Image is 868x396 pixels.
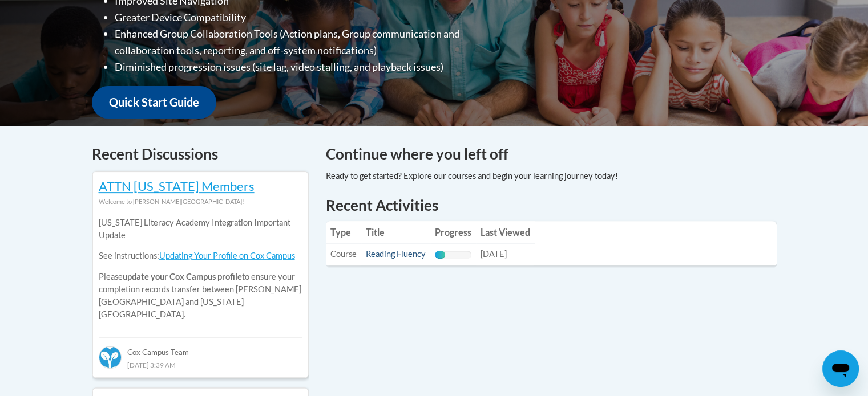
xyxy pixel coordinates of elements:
iframe: Button to launch messaging window [822,350,859,387]
p: [US_STATE] Literacy Academy Integration Important Update [99,217,302,242]
h1: Recent Activities [326,195,777,215]
li: Diminished progression issues (site lag, video stalling, and playback issues) [115,59,506,75]
th: Title [361,221,430,244]
a: Reading Fluency [366,249,426,259]
a: Updating Your Profile on Cox Campus [159,251,295,260]
li: Enhanced Group Collaboration Tools (Action plans, Group communication and collaboration tools, re... [115,26,506,59]
b: update your Cox Campus profile [123,272,242,281]
div: Welcome to [PERSON_NAME][GEOGRAPHIC_DATA]! [99,195,302,208]
p: See instructions: [99,250,302,262]
span: Course [330,249,357,259]
th: Last Viewed [476,221,535,244]
div: Progress, % [435,251,446,259]
div: [DATE] 3:39 AM [99,358,302,371]
a: Quick Start Guide [92,86,216,119]
h4: Continue where you left off [326,143,777,165]
div: Cox Campus Team [99,337,302,358]
h4: Recent Discussions [92,143,309,165]
div: Please to ensure your completion records transfer between [PERSON_NAME][GEOGRAPHIC_DATA] and [US_... [99,208,302,329]
span: [DATE] [481,249,507,259]
th: Type [326,221,361,244]
li: Greater Device Compatibility [115,9,506,26]
th: Progress [430,221,476,244]
a: ATTN [US_STATE] Members [99,178,255,194]
img: Cox Campus Team [99,346,122,369]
